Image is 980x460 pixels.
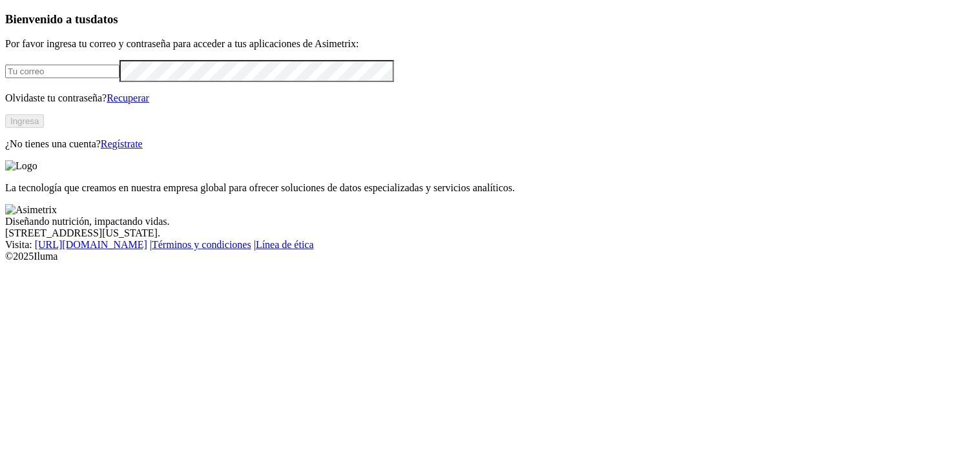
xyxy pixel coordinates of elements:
p: Olvidaste tu contraseña? [5,92,975,104]
input: Tu correo [5,65,120,78]
span: datos [90,12,118,26]
div: Diseñando nutrición, impactando vidas. [5,216,975,227]
p: ¿No tienes una cuenta? [5,138,975,150]
a: Regístrate [101,138,143,149]
div: © 2025 Iluma [5,251,975,262]
div: Visita : | | [5,239,975,251]
p: La tecnología que creamos en nuestra empresa global para ofrecer soluciones de datos especializad... [5,182,975,194]
img: Logo [5,160,37,172]
a: Recuperar [107,92,149,103]
p: Por favor ingresa tu correo y contraseña para acceder a tus aplicaciones de Asimetrix: [5,38,975,50]
a: Términos y condiciones [152,239,251,250]
div: [STREET_ADDRESS][US_STATE]. [5,227,975,239]
img: Asimetrix [5,204,57,216]
h3: Bienvenido a tus [5,12,975,26]
button: Ingresa [5,114,44,128]
a: Línea de ética [256,239,314,250]
a: [URL][DOMAIN_NAME] [35,239,147,250]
